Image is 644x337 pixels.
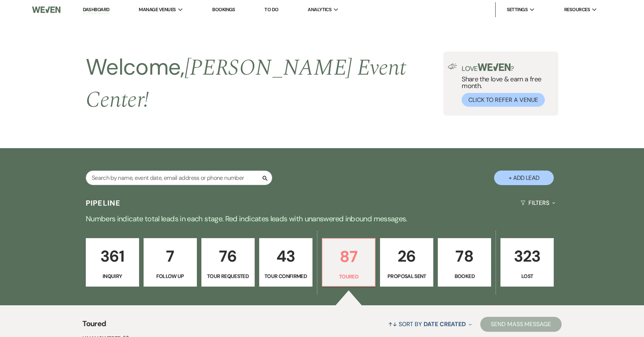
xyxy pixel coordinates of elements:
img: loud-speaker-illustration.svg [448,63,457,69]
a: 7Follow Up [144,238,197,287]
a: 78Booked [438,238,491,287]
button: + Add Lead [494,171,554,185]
span: Toured [82,318,106,334]
a: 361Inquiry [86,238,139,287]
p: 87 [327,244,371,269]
h3: Pipeline [86,198,121,208]
a: Bookings [212,6,235,13]
button: Click to Refer a Venue [462,93,545,107]
p: 7 [148,244,192,269]
a: 43Tour Confirmed [259,238,312,287]
input: Search by name, event date, email address or phone number [86,171,272,185]
p: Follow Up [148,272,192,280]
p: Toured [327,272,371,281]
span: [PERSON_NAME] Event Center ! [86,51,406,117]
span: Manage Venues [139,6,176,13]
p: 43 [264,244,308,269]
p: Proposal Sent [385,272,428,280]
p: 323 [505,244,549,269]
button: Filters [518,193,558,213]
p: Tour Confirmed [264,272,308,280]
button: Send Mass Message [480,317,562,332]
span: Resources [564,6,590,13]
h2: Welcome, [86,52,443,116]
img: Weven Logo [32,2,60,18]
p: 26 [385,244,428,269]
p: 78 [443,244,486,269]
a: 76Tour Requested [201,238,255,287]
span: Settings [507,6,528,13]
a: 323Lost [500,238,554,287]
button: Sort By Date Created [385,314,475,334]
img: weven-logo-green.svg [478,63,511,71]
p: 76 [206,244,250,269]
a: To Do [264,6,278,13]
p: Booked [443,272,486,280]
div: Share the love & earn a free month. [457,63,554,107]
p: Inquiry [91,272,134,280]
p: Love ? [462,63,554,72]
span: Analytics [308,6,332,13]
a: Dashboard [83,6,110,13]
p: Tour Requested [206,272,250,280]
span: ↑↓ [388,320,397,328]
p: Numbers indicate total leads in each stage. Red indicates leads with unanswered inbound messages. [54,213,591,225]
p: 361 [91,244,134,269]
a: 26Proposal Sent [380,238,433,287]
span: Date Created [424,320,466,328]
a: 87Toured [322,238,376,287]
p: Lost [505,272,549,280]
